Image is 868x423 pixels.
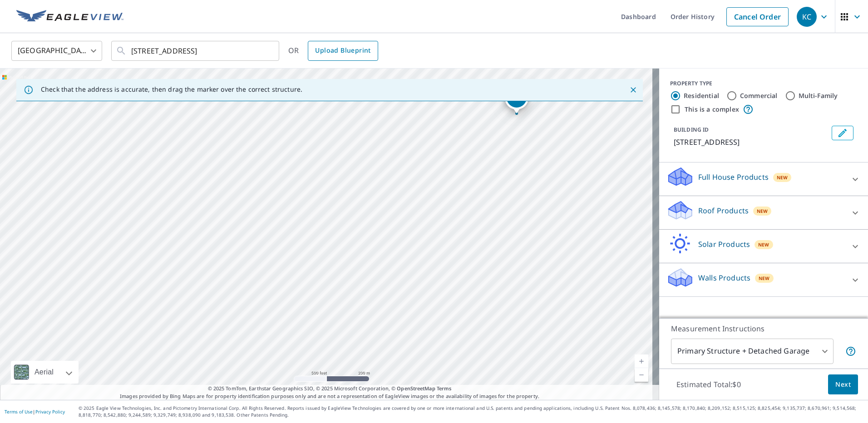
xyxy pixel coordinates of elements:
div: PROPERTY TYPE [670,79,857,88]
p: Roof Products [698,205,749,216]
span: New [759,275,770,282]
a: OpenStreetMap [397,385,435,392]
button: Next [828,374,858,395]
a: Terms of Use [5,408,33,415]
label: This is a complex [685,105,739,114]
div: [GEOGRAPHIC_DATA] [11,38,102,64]
a: Cancel Order [726,7,789,26]
p: BUILDING ID [674,126,709,133]
span: Your report will include the primary structure and a detached garage if one exists. [845,346,856,357]
p: | [5,409,65,414]
span: New [758,241,769,248]
span: New [777,174,788,181]
label: Residential [684,91,719,100]
p: Walls Products [698,272,750,283]
button: Edit building 1 [832,126,853,140]
div: Roof ProductsNew [666,200,861,226]
p: Check that the address is accurate, then drag the marker over the correct structure. [41,85,302,93]
p: Solar Products [698,239,750,250]
label: Multi-Family [799,91,838,100]
p: © 2025 Eagle View Technologies, Inc. and Pictometry International Corp. All Rights Reserved. Repo... [79,405,863,418]
label: Commercial [740,91,778,100]
a: Current Level 16, Zoom Out [635,368,648,382]
a: Current Level 16, Zoom In [635,354,648,368]
div: Aerial [11,361,79,384]
p: Measurement Instructions [671,323,856,334]
div: KC [797,7,817,27]
p: [STREET_ADDRESS] [674,137,828,148]
div: Primary Structure + Detached Garage [671,339,833,364]
p: Full House Products [698,172,769,182]
p: Estimated Total: $0 [669,374,748,394]
a: Terms [437,385,452,392]
div: Solar ProductsNew [666,233,861,259]
div: Aerial [32,361,56,384]
span: Upload Blueprint [315,45,370,56]
div: Walls ProductsNew [666,267,861,293]
span: © 2025 TomTom, Earthstar Geographics SIO, © 2025 Microsoft Corporation, © [208,385,452,393]
button: Close [627,84,639,96]
a: Upload Blueprint [308,41,378,61]
div: OR [288,41,378,61]
span: Next [835,379,851,390]
img: EV Logo [16,10,123,24]
span: New [757,207,768,215]
a: Privacy Policy [35,408,65,415]
input: Search by address or latitude-longitude [131,38,261,64]
div: Full House ProductsNew [666,166,861,192]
